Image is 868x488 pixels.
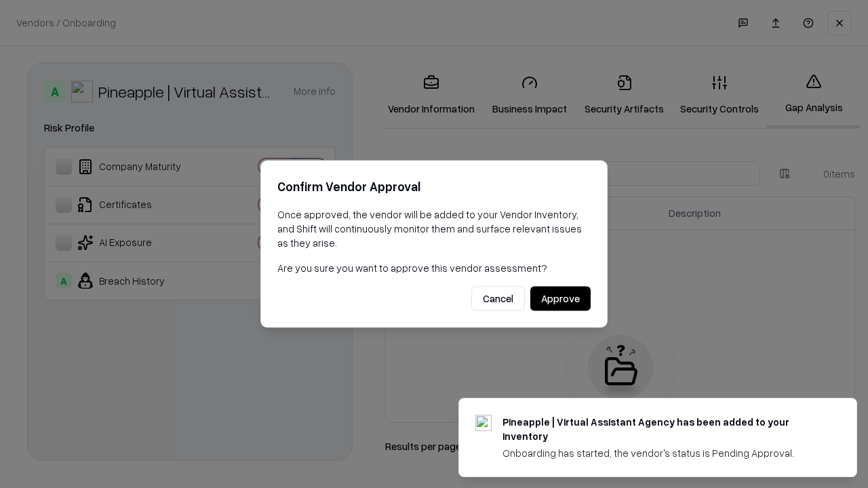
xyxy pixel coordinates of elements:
[471,287,525,311] button: Cancel
[277,207,591,250] p: Once approved, the vendor will be added to your Vendor Inventory, and Shift will continuously mon...
[530,287,591,311] button: Approve
[277,177,591,197] h2: Confirm Vendor Approval
[277,261,591,275] p: Are you sure you want to approve this vendor assessment?
[475,415,492,431] img: trypineapple.com
[502,415,824,443] div: Pineapple | Virtual Assistant Agency has been added to your inventory
[502,446,824,460] div: Onboarding has started, the vendor's status is Pending Approval.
